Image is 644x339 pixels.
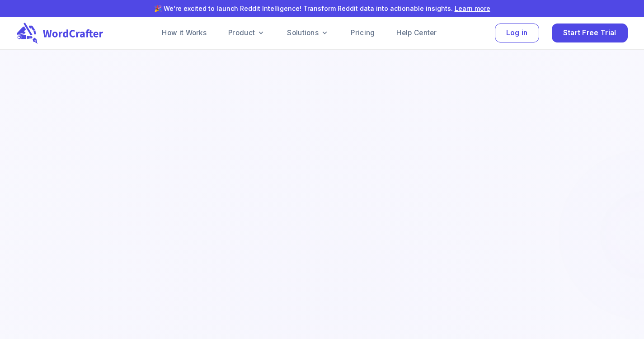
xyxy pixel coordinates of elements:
[506,27,528,39] span: Log in
[552,24,628,43] button: Start Free Trial
[14,4,630,13] p: 🎉 We're excited to launch Reddit Intelligence! Transform Reddit data into actionable insights.
[455,5,490,12] a: Learn more
[563,27,616,39] span: Start Free Trial
[228,28,265,38] a: Product
[162,28,207,38] a: How it Works
[495,24,539,43] button: Log in
[351,28,375,38] a: Pricing
[396,28,437,38] a: Help Center
[287,28,329,38] a: Solutions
